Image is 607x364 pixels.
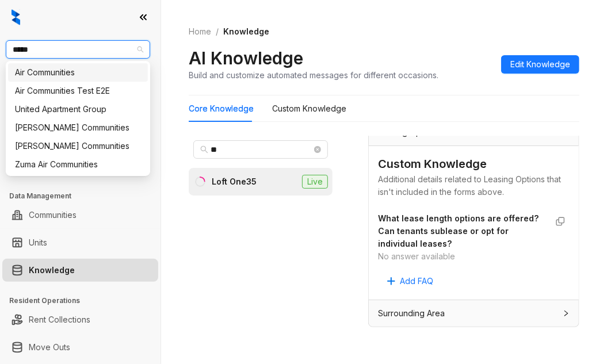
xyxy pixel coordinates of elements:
[9,191,161,201] h3: Data Management
[510,58,570,71] span: Edit Knowledge
[29,336,70,359] a: Move Outs
[15,103,141,116] div: United Apartment Group
[212,175,257,188] div: Loft One35
[2,127,158,150] li: Leasing
[501,55,579,74] button: Edit Knowledge
[400,275,433,288] span: Add FAQ
[189,102,254,115] div: Core Knowledge
[8,82,148,100] div: Air Communities Test E2E
[8,63,148,82] div: Air Communities
[200,145,208,154] span: search
[186,25,213,38] a: Home
[223,26,269,36] span: Knowledge
[15,66,141,79] div: Air Communities
[2,259,158,282] li: Knowledge
[378,155,570,173] div: Custom Knowledge
[563,310,570,317] span: collapsed
[314,146,321,153] span: close-circle
[216,25,219,38] li: /
[2,154,158,177] li: Collections
[29,204,77,227] a: Communities
[2,336,158,359] li: Move Outs
[15,158,141,171] div: Zuma Air Communities
[378,307,445,320] span: Surrounding Area
[2,204,158,227] li: Communities
[12,9,20,25] img: logo
[15,85,141,97] div: Air Communities Test E2E
[29,308,90,331] a: Rent Collections
[8,100,148,118] div: United Apartment Group
[15,121,141,134] div: [PERSON_NAME] Communities
[9,296,161,306] h3: Resident Operations
[272,102,346,115] div: Custom Knowledge
[8,118,148,137] div: Villa Serena Communities
[2,308,158,331] li: Rent Collections
[189,69,438,81] div: Build and customize automated messages for different occasions.
[378,213,539,248] strong: What lease length options are offered? Can tenants sublease or opt for individual leases?
[378,272,442,290] button: Add FAQ
[8,155,148,174] div: Zuma Air Communities
[302,175,328,189] span: Live
[378,173,570,198] div: Additional details related to Leasing Options that isn't included in the forms above.
[15,140,141,152] div: [PERSON_NAME] Communities
[378,250,547,263] div: No answer available
[2,231,158,254] li: Units
[29,231,47,254] a: Units
[29,259,75,282] a: Knowledge
[369,300,579,327] div: Surrounding Area
[189,47,303,69] h2: AI Knowledge
[2,77,158,100] li: Leads
[8,137,148,155] div: Villa Serena Communities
